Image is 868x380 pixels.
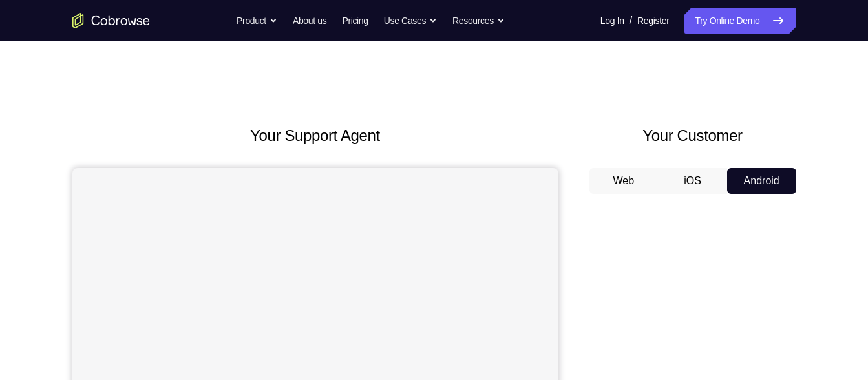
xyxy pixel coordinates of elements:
span: / [630,13,632,28]
button: Android [727,168,796,194]
a: Pricing [342,8,368,34]
button: Web [589,168,659,194]
a: Go to the home page [72,13,150,28]
button: Resources [452,8,505,34]
button: Use Cases [384,8,437,34]
button: iOS [658,168,727,194]
a: Try Online Demo [684,8,796,34]
a: Register [637,8,669,34]
a: Log In [600,8,624,34]
a: About us [293,8,326,34]
h2: Your Support Agent [72,124,558,147]
button: Product [237,8,277,34]
h2: Your Customer [589,124,796,147]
